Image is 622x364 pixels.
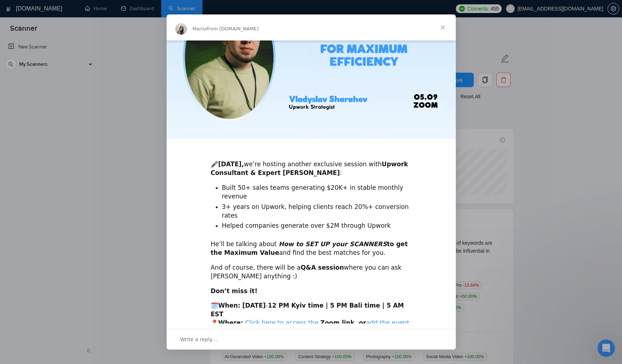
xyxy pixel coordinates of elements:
li: Helped companies generate over $2M through Upwork [222,222,412,230]
span: Mariia [193,26,207,31]
b: Q&A session [301,264,344,271]
span: Write a reply… [180,335,218,344]
b: When: [218,302,240,309]
li: 3+ years on Upwork, helping clients reach 20%+ conversion rates [222,203,412,220]
div: 🎤 we’re hosting another exclusive session with : [211,151,412,177]
a: add the event to your calendar here [211,319,409,335]
b: to get the Maximum Value [211,240,408,256]
span: Close [430,14,456,40]
li: Built 50+ sales teams generating $20K+ in stable monthly revenue [222,184,412,201]
b: 12 PM Kyiv time | 5 PM Bali time | 5 AM EST [211,302,404,318]
a: Click here to access the [245,319,318,326]
div: Open conversation and reply [167,329,456,350]
b: [DATE], [218,160,244,168]
b: Where: [218,319,243,326]
span: from [DOMAIN_NAME] [207,26,258,31]
div: And of course, there will be a where you can ask [PERSON_NAME] anything :) [211,264,412,281]
div: He’ll be talking about and find the best matches for you. [211,240,412,257]
b: Don’t miss it! [211,287,258,295]
img: Profile image for Mariia [175,23,187,35]
b: [DATE] [242,302,266,309]
div: 🗓️ - 📍 [211,301,412,336]
i: How to SET UP your SCANNERS [279,240,387,248]
b: Zoom link, or [320,319,366,326]
b: Upwork Consultant & Expert [PERSON_NAME] [211,160,408,176]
